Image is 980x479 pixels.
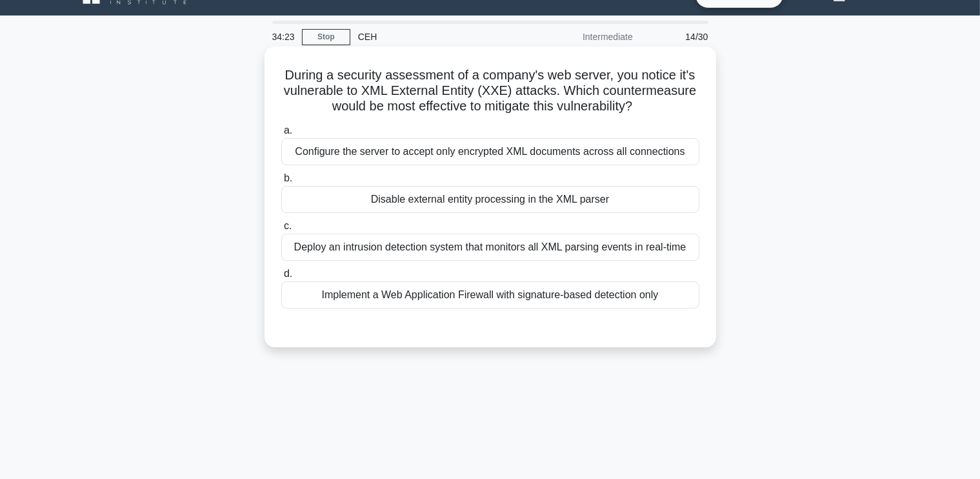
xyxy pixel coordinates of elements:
div: Disable external entity processing in the XML parser [281,186,699,213]
span: c. [284,220,292,231]
div: Deploy an intrusion detection system that monitors all XML parsing events in real-time [281,234,699,261]
div: 14/30 [641,24,716,50]
a: Stop [302,29,350,45]
h5: During a security assessment of a company's web server, you notice it's vulnerable to XML Externa... [280,67,701,115]
div: Intermediate [528,24,641,50]
div: 34:23 [265,24,302,50]
div: CEH [350,24,528,50]
span: b. [284,172,292,183]
span: d. [284,268,292,279]
span: a. [284,125,292,136]
div: Configure the server to accept only encrypted XML documents across all connections [281,138,699,165]
div: Implement a Web Application Firewall with signature-based detection only [281,281,699,309]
